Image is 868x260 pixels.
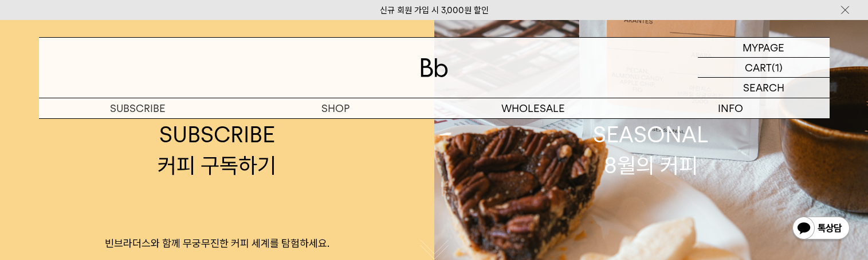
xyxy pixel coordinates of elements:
p: (1) [772,58,783,77]
p: SEARCH [743,78,784,98]
a: SUBSCRIBE [39,98,237,118]
a: 신규 회원 가입 시 3,000원 할인 [380,5,489,15]
a: SHOP [237,98,434,118]
img: 카카오톡 채널 1:1 채팅 버튼 [791,215,851,243]
p: CART [745,58,772,77]
p: INFO [632,98,830,118]
p: MYPAGE [743,38,784,57]
p: WHOLESALE [434,98,632,118]
a: MYPAGE [698,38,830,58]
div: SUBSCRIBE 커피 구독하기 [158,119,276,180]
img: 로고 [421,58,448,77]
div: SEASONAL 8월의 커피 [593,119,709,180]
a: CART (1) [698,58,830,78]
